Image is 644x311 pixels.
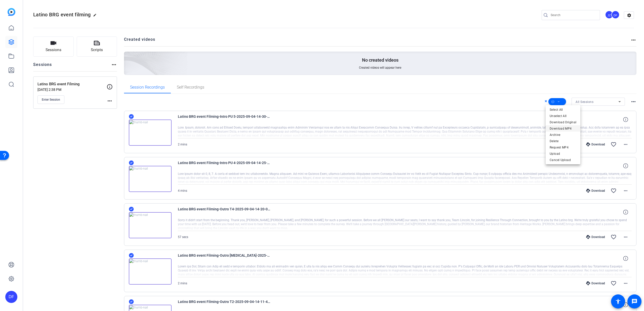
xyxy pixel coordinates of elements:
[550,119,576,125] span: Download Original
[550,138,576,144] span: Delete
[550,126,576,132] span: Download MP4
[550,132,576,138] span: Archive
[550,107,576,113] span: Select All
[550,157,576,163] span: Cancel Upload
[550,151,576,157] span: Upload
[550,144,576,150] span: Request MP4
[550,113,576,119] span: Unselect All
